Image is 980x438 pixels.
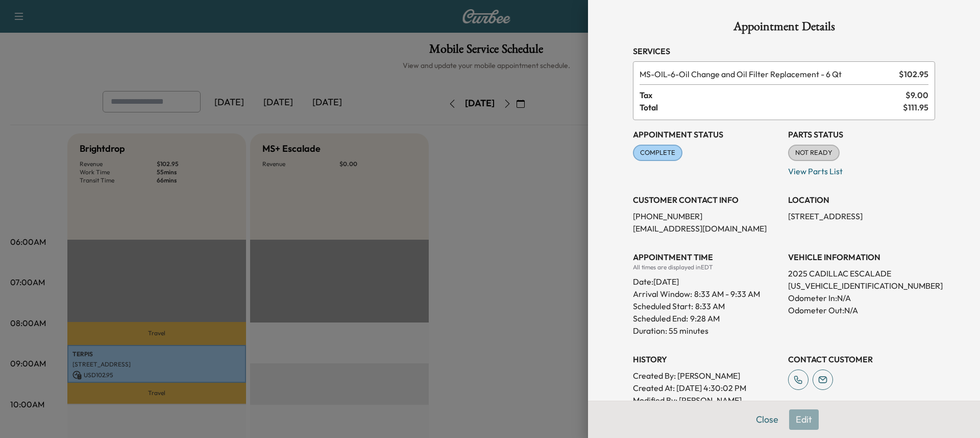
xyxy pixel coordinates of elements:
span: $ 9.00 [905,89,928,101]
span: COMPLETE [634,148,681,158]
p: Odometer Out: N/A [788,304,935,316]
h3: History [633,353,780,365]
span: $ 111.95 [903,101,928,113]
h3: CUSTOMER CONTACT INFO [633,194,780,206]
span: Oil Change and Oil Filter Replacement - 6 Qt [640,68,895,80]
p: Created At : [DATE] 4:30:02 PM [633,382,780,394]
span: NOT READY [789,148,839,158]
h3: LOCATION [788,194,935,206]
p: [US_VEHICLE_IDENTIFICATION_NUMBER] [788,280,935,292]
div: Date: [DATE] [633,271,780,288]
p: 2025 CADILLAC ESCALADE [788,267,935,280]
h3: Appointment Status [633,128,780,141]
p: Modified By : [PERSON_NAME] [633,394,780,406]
h3: CONTACT CUSTOMER [788,353,935,365]
p: Odometer In: N/A [788,292,935,304]
h1: Appointment Details [633,20,935,37]
p: Scheduled Start: [633,300,693,312]
p: Arrival Window: [633,288,780,300]
button: Close [749,409,785,430]
span: Tax [640,89,905,101]
h3: APPOINTMENT TIME [633,251,780,263]
span: Total [640,101,903,113]
p: [EMAIL_ADDRESS][DOMAIN_NAME] [633,222,780,235]
p: 9:28 AM [690,312,720,325]
span: 8:33 AM - 9:33 AM [694,288,760,300]
h3: Services [633,45,935,57]
h3: Parts Status [788,128,935,141]
span: $ 102.95 [899,68,928,80]
p: [STREET_ADDRESS] [788,210,935,222]
p: 8:33 AM [695,300,725,312]
div: All times are displayed in EDT [633,263,780,271]
h3: VEHICLE INFORMATION [788,251,935,263]
p: Scheduled End: [633,312,688,325]
p: Created By : [PERSON_NAME] [633,370,780,382]
p: Duration: 55 minutes [633,325,780,337]
p: [PHONE_NUMBER] [633,210,780,222]
p: View Parts List [788,161,935,177]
